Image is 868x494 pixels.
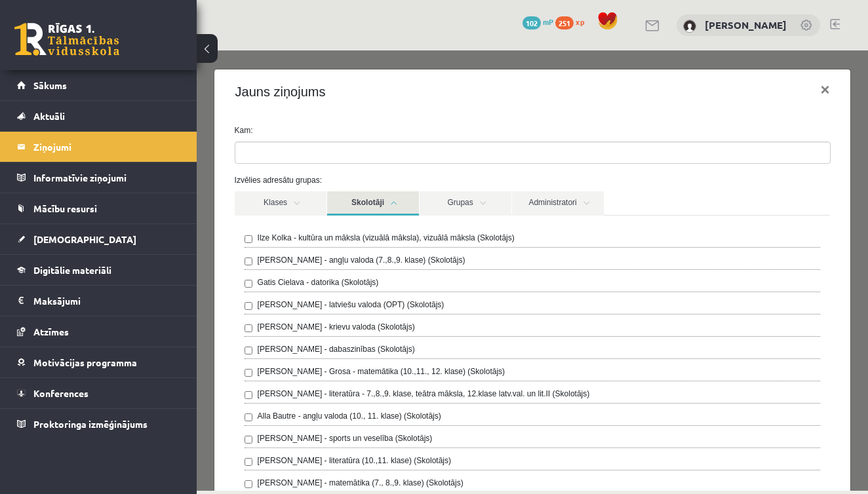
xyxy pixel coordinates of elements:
a: Aktuāli [17,101,180,131]
label: Alla Bautre - angļu valoda (10., 11. klase) (Skolotājs) [61,360,245,371]
span: [DEMOGRAPHIC_DATA] [33,233,136,245]
label: [PERSON_NAME] - sports un veselība (Skolotājs) [61,382,236,394]
a: Grupas [223,141,315,165]
span: Sākums [33,79,67,91]
label: Izvēlies adresātu grupas: [28,124,644,136]
label: [PERSON_NAME] - literatūra - 7.,8.,9. klase, teātra māksla, 12.klase latv.val. un lit.II (Skolotājs) [61,337,393,349]
h4: Jauns ziņojums [39,31,129,51]
a: [DEMOGRAPHIC_DATA] [17,224,180,254]
label: [PERSON_NAME] - latviešu valoda (OPT) (Skolotājs) [61,248,248,260]
span: Aktuāli [33,110,65,122]
span: 102 [523,16,541,29]
a: Sākums [17,70,180,100]
span: mP [543,16,553,27]
a: Maksājumi [17,286,180,316]
a: 102 mP [523,16,553,27]
label: [PERSON_NAME] - literatūra (10.,11. klase) (Skolotājs) [61,404,254,416]
span: xp [576,16,584,27]
label: [PERSON_NAME] - Grosa - matemātika (10.,11., 12. klase) (Skolotājs) [61,315,308,327]
a: Digitālie materiāli [17,255,180,285]
a: Atzīmes [17,316,180,347]
a: Administratori [315,141,407,165]
a: Motivācijas programma [17,347,180,377]
span: Digitālie materiāli [33,264,111,276]
span: Mācību resursi [33,202,97,214]
a: [PERSON_NAME] [705,18,787,31]
span: 251 [555,16,574,29]
span: Konferences [33,387,89,399]
a: Klases [38,141,130,165]
legend: Informatīvie ziņojumi [33,162,180,193]
a: Skolotāji [130,141,222,165]
a: Mācību resursi [17,193,180,223]
legend: Ziņojumi [33,132,180,162]
label: [PERSON_NAME] - angļu valoda (7.,8.,9. klase) (Skolotājs) [61,204,269,216]
a: Rīgas 1. Tālmācības vidusskola [14,23,119,56]
label: [PERSON_NAME] - matemātika (7., 8.,9. klase) (Skolotājs) [61,427,267,438]
a: Informatīvie ziņojumi [17,162,180,193]
span: Atzīmes [33,326,69,337]
label: [PERSON_NAME] - dabaszinības (Skolotājs) [61,293,218,305]
a: 251 xp [555,16,591,27]
a: Ziņojumi [17,132,180,162]
body: Bagātinātā teksta redaktors, wiswyg-editor-47024992070380-1757871271-336 [13,13,582,27]
span: Motivācijas programma [33,356,137,368]
a: Konferences [17,378,180,408]
button: × [613,21,643,58]
label: [PERSON_NAME] - krievu valoda (Skolotājs) [61,271,218,282]
span: Proktoringa izmēģinājums [33,418,148,430]
label: Ilze Kolka - kultūra un māksla (vizuālā māksla), vizuālā māksla (Skolotājs) [61,181,318,193]
img: Emīls Brakše [683,20,696,33]
legend: Maksājumi [33,286,180,316]
label: Gatis Cielava - datorika (Skolotājs) [61,226,182,238]
a: Proktoringa izmēģinājums [17,409,180,439]
label: Kam: [28,74,644,86]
